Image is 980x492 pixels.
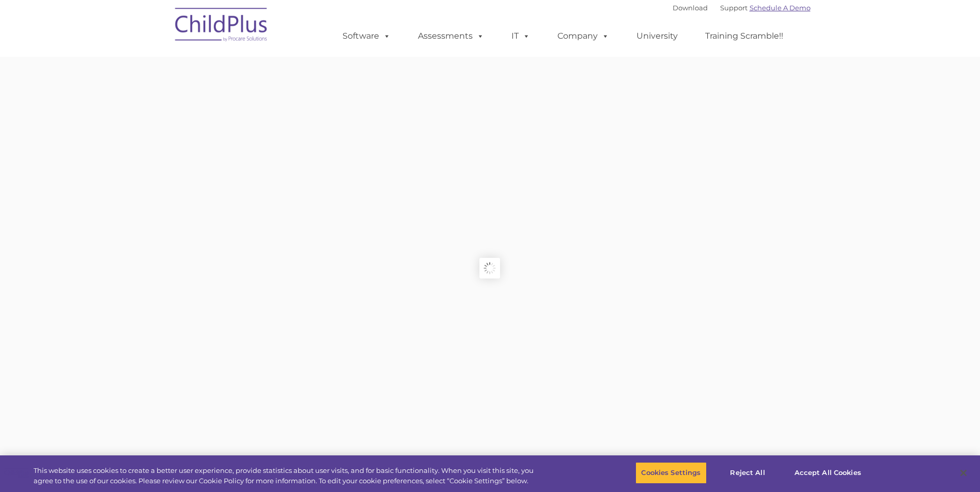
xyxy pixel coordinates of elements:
button: Accept All Cookies [789,462,867,484]
a: Company [547,26,619,46]
a: University [626,26,688,46]
a: IT [501,26,540,46]
button: Cookies Settings [635,462,706,484]
a: Software [332,26,401,46]
a: Training Scramble!! [695,26,794,46]
button: Close [952,462,975,484]
button: Reject All [715,462,780,484]
a: Support [720,4,748,12]
a: Schedule A Demo [750,4,811,12]
font: | [673,4,811,12]
a: Download [673,4,708,12]
a: Assessments [408,26,494,46]
div: This website uses cookies to create a better user experience, provide statistics about user visit... [34,466,539,486]
img: ChildPlus by Procare Solutions [170,1,273,52]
